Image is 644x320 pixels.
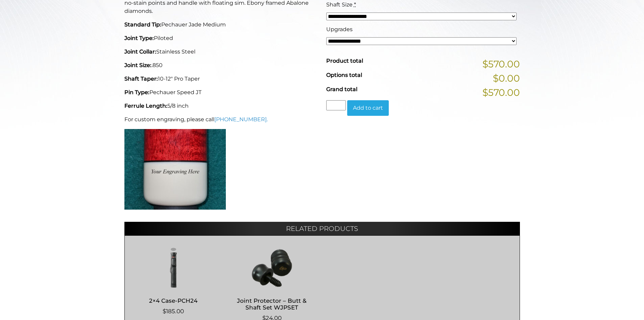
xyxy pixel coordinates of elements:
img: 2x4 Case-PCH24 [132,248,216,288]
a: 2×4 Case-PCH24 $185.00 [132,248,216,316]
h2: Joint Protector – Butt & Shaft Set WJPSET [230,294,314,314]
button: Add to cart [347,100,389,116]
p: 5/8 inch [124,102,318,110]
input: Product quantity [326,100,346,110]
strong: Standard Tip: [124,21,161,28]
a: [PHONE_NUMBER]. [214,116,268,123]
strong: Shaft Taper: [124,76,158,82]
img: Joint Protector - Butt & Shaft Set WJPSET [230,248,314,288]
bdi: 185.00 [163,308,184,315]
span: $ [163,308,166,315]
span: Upgrades [326,26,353,33]
p: 10-12" Pro Taper [124,75,318,83]
span: Product total [326,58,363,64]
strong: Pin Type: [124,89,149,95]
abbr: required [354,1,356,8]
span: $570.00 [482,57,520,71]
p: .850 [124,61,318,69]
span: $0.00 [493,71,520,85]
strong: Joint Collar: [124,48,156,55]
p: Piloted [124,34,318,42]
span: $570.00 [482,85,520,100]
strong: Joint Size: [124,62,151,68]
span: Shaft Size [326,1,353,8]
strong: Joint Type: [124,35,154,41]
p: Pechauer Jade Medium [124,21,318,29]
h2: Related products [124,222,520,235]
span: Options total [326,72,362,78]
h2: 2×4 Case-PCH24 [132,294,216,307]
strong: Ferrule Length: [124,103,167,109]
p: Stainless Steel [124,48,318,56]
p: Pechauer Speed JT [124,88,318,97]
span: Grand total [326,86,357,92]
p: For custom engraving, please call [124,115,318,124]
